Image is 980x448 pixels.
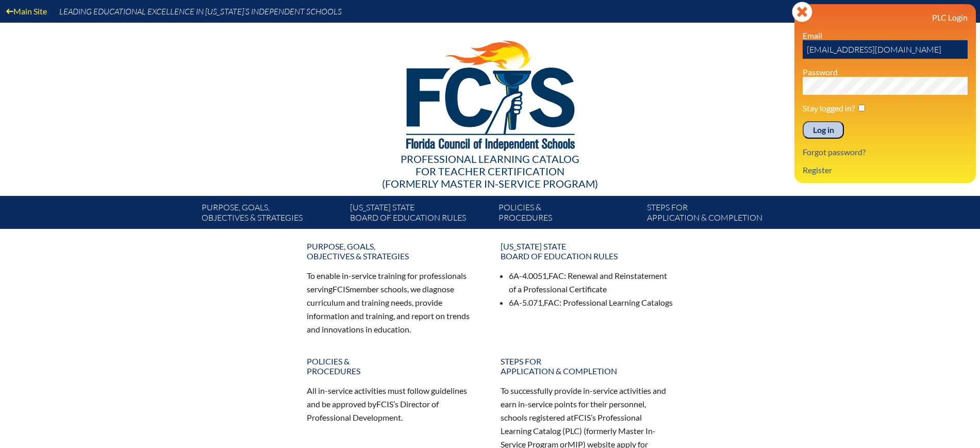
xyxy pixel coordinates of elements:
[333,284,350,294] span: FCIS
[803,67,838,77] label: Password
[376,399,393,409] span: FCIS
[509,269,674,296] li: 6A-4.0051, : Renewal and Reinstatement of a Professional Certificate
[416,165,564,177] span: for Teacher Certification
[307,384,480,424] p: All in-service activities must follow guidelines and be approved by ’s Director of Professional D...
[803,30,822,40] label: Email
[799,163,836,177] a: Register
[494,200,643,229] a: Policies &Procedures
[494,237,680,265] a: [US_STATE] StateBoard of Education rules
[565,426,579,436] span: PLC
[643,200,791,229] a: Steps forapplication & completion
[549,271,564,280] span: FAC
[301,237,486,265] a: Purpose, goals,objectives & strategies
[799,145,870,159] a: Forgot password?
[803,12,968,22] h3: PLC Login
[346,200,494,229] a: [US_STATE] StateBoard of Education rules
[803,121,844,139] input: Log in
[384,23,596,163] img: FCISlogo221.eps
[494,352,680,380] a: Steps forapplication & completion
[509,296,674,309] li: 6A-5.071, : Professional Learning Catalogs
[2,4,51,18] a: Main Site
[544,297,559,307] span: FAC
[193,153,787,190] div: Professional Learning Catalog (formerly Master In-service Program)
[792,2,812,22] svg: Close
[307,269,480,336] p: To enable in-service training for professionals serving member schools, we diagnose curriculum an...
[803,103,855,113] label: Stay logged in?
[574,412,591,422] span: FCIS
[197,200,346,229] a: Purpose, goals,objectives & strategies
[301,352,486,380] a: Policies &Procedures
